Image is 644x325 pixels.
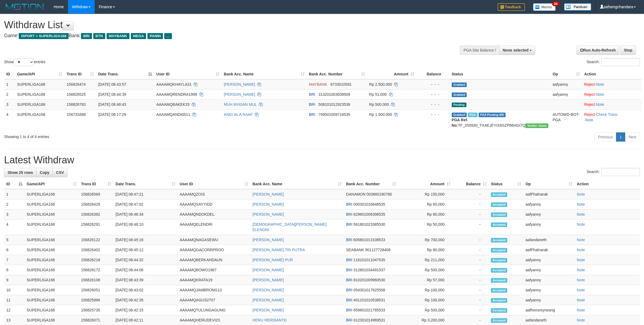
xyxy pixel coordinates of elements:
[523,245,575,255] td: aafPhalnarak
[113,219,178,235] td: [DATE] 08:46:10
[107,33,129,39] span: MAYBANK
[4,69,15,79] th: ID
[24,305,79,315] td: SUPERLIGA168
[253,258,293,262] a: [PERSON_NAME] PUR
[419,92,447,97] div: - - -
[253,248,305,252] a: [PERSON_NAME] TRI PUTRA
[369,92,387,97] span: Rp 51.000
[577,288,585,292] a: Note
[450,69,550,79] th: Status
[147,33,163,39] span: PANIN
[4,99,15,109] td: 3
[346,212,352,216] span: BRI
[67,102,86,107] span: 156826783
[452,103,466,107] span: Pending
[113,255,178,265] td: [DATE] 08:44:32
[585,118,593,122] a: Note
[523,265,575,275] td: aafyanny
[577,298,585,302] a: Note
[318,92,350,97] span: Copy 313201003639509 to clipboard
[67,92,86,97] span: 156826525
[398,245,453,255] td: Rp 80,000
[491,268,507,273] span: Accepted
[330,82,352,87] span: Copy 8733010591 to clipboard
[309,112,315,117] span: BRI
[489,179,523,189] th: Status: activate to sort column ascending
[24,265,79,275] td: SUPERLIGA168
[587,58,640,66] label: Search:
[616,132,625,142] a: 1
[4,168,36,177] a: Show 25 rows
[178,199,250,209] td: AAAAMQSAYYIDD
[577,308,585,312] a: Note
[398,209,453,219] td: Rp 80,000
[113,189,178,199] td: [DATE] 08:47:21
[354,238,385,242] span: Copy 605801013108533 to clipboard
[4,209,24,219] td: 3
[24,179,79,189] th: Game/API: activate to sort column ascending
[344,179,398,189] th: Bank Acc. Number: activate to sort column ascending
[79,265,113,275] td: 156826172
[36,168,53,177] a: Copy
[453,265,489,275] td: -
[309,82,327,87] span: MAYBANK
[523,179,575,189] th: Op: activate to sort column ascending
[40,170,49,175] span: Copy
[113,179,178,189] th: Date Trans.: activate to sort column ascending
[4,155,640,165] h1: Latest Withdraw
[178,305,250,315] td: AAAAMQTULUNGAGUNG
[587,168,640,176] label: Search:
[154,69,222,79] th: User ID: activate to sort column ascending
[582,79,641,90] td: ·
[178,209,250,219] td: AAAAMQNDOKDEL
[577,268,585,272] a: Note
[596,82,604,87] a: Note
[491,222,507,227] span: Accepted
[79,209,113,219] td: 156826382
[4,199,24,209] td: 2
[113,285,178,295] td: [DATE] 08:43:02
[178,235,250,245] td: AAAAMQNAGASEWU
[491,278,507,283] span: Accepted
[398,285,453,295] td: Rp 100,000
[113,295,178,305] td: [DATE] 08:42:35
[253,288,284,292] a: [PERSON_NAME]
[452,113,467,117] span: Grabbed
[398,295,453,305] td: Rp 100,000
[468,113,477,117] span: Marked by aafromsomean
[398,189,453,199] td: Rp 150,000
[24,235,79,245] td: SUPERLIGA168
[584,82,595,87] a: Reject
[98,82,126,87] span: [DATE] 08:43:57
[346,222,352,227] span: BRI
[577,222,585,227] a: Note
[453,295,489,305] td: -
[224,102,257,107] a: MUH IKHSAN MUL
[453,219,489,235] td: -
[15,79,64,90] td: SUPERLIGA168
[79,245,113,255] td: 156826402
[491,238,507,243] span: Accepted
[398,255,453,265] td: Rp 211,000
[354,288,385,292] span: Copy 054301017625508 to clipboard
[346,278,352,282] span: BRI
[4,235,24,245] td: 5
[224,112,253,117] a: ANDI AL A RAAF
[354,318,385,322] span: Copy 012301014969531 to clipboard
[253,268,284,272] a: [PERSON_NAME]
[15,109,64,130] td: SUPERLIGA168
[369,112,392,117] span: Rp 1.500.000
[398,179,453,189] th: Amount: activate to sort column ascending
[523,235,575,245] td: aafandaneth
[365,248,390,252] span: Copy 901127728408 to clipboard
[4,305,24,315] td: 12
[354,258,385,262] span: Copy 116101011047535 to clipboard
[452,118,468,128] b: PGA Ref. No:
[419,82,447,87] div: - - -
[98,92,126,97] span: [DATE] 08:44:39
[253,308,284,312] a: [PERSON_NAME]
[178,255,250,265] td: AAAAMQBERKAHDAUN
[113,305,178,315] td: [DATE] 08:42:15
[346,192,366,196] span: DANAMON
[346,308,352,312] span: BRI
